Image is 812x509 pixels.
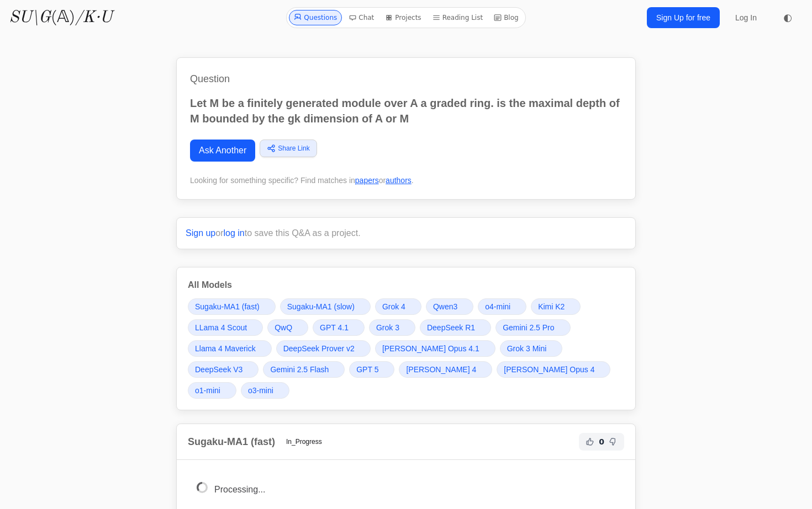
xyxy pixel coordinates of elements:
a: Questions [289,10,342,25]
a: Chat [344,10,378,25]
button: Helpful [583,435,597,448]
a: GPT 4.1 [313,319,365,336]
span: DeepSeek V3 [195,364,242,375]
span: Grok 4 [382,301,405,312]
p: or to save this Q&A as a project. [186,227,626,240]
span: Sugaku-MA1 (fast) [195,301,260,312]
span: QwQ [275,322,292,333]
a: [PERSON_NAME] Opus 4.1 [375,340,495,357]
a: log in [224,228,245,238]
a: Ask Another [190,140,255,162]
a: Grok 3 Mini [500,340,563,357]
span: DeepSeek R1 [427,322,475,333]
span: LLama 4 Scout [195,322,247,333]
span: [PERSON_NAME] 4 [406,364,476,375]
span: o1-mini [195,385,220,396]
span: Share Link [278,143,309,153]
a: Gemini 2.5 Flash [263,361,345,378]
span: [PERSON_NAME] Opus 4.1 [382,343,479,354]
span: ◐ [783,13,792,23]
a: Grok 3 [369,319,415,336]
button: Not Helpful [607,435,620,448]
span: Grok 3 Mini [507,343,547,354]
h2: Sugaku-MA1 (fast) [188,434,275,449]
a: GPT 5 [349,361,394,378]
i: SU\G [9,9,51,26]
p: Let M be a finitely generated module over A a graded ring. is the maximal depth of M bounded by t... [190,95,622,126]
a: papers [355,176,379,185]
span: Qwen3 [433,301,457,312]
span: Processing... [214,485,265,494]
a: Blog [489,10,523,25]
span: o4-mini [485,301,510,312]
span: GPT 4.1 [320,322,349,333]
a: SU\G(𝔸)/K·U [9,8,112,28]
a: Sign Up for free [647,7,720,28]
span: o3-mini [248,385,273,396]
span: Sugaku-MA1 (slow) [287,301,355,312]
span: Llama 4 Maverick [195,343,256,354]
a: QwQ [267,319,308,336]
a: LLama 4 Scout [188,319,263,336]
span: Gemini 2.5 Pro [503,322,554,333]
a: Sugaku-MA1 (fast) [188,298,276,315]
span: Grok 3 [376,322,399,333]
a: Grok 4 [375,298,421,315]
a: [PERSON_NAME] Opus 4 [497,361,610,378]
button: ◐ [777,7,799,29]
a: Kimi K2 [531,298,581,315]
span: Kimi K2 [538,301,565,312]
a: DeepSeek Prover v2 [276,340,371,357]
span: Gemini 2.5 Flash [270,364,329,375]
h1: Question [190,71,622,87]
a: Gemini 2.5 Pro [495,319,570,336]
span: [PERSON_NAME] Opus 4 [504,364,594,375]
a: DeepSeek R1 [420,319,491,336]
h3: All Models [188,278,624,292]
a: o4-mini [478,298,526,315]
span: GPT 5 [356,364,378,375]
a: Qwen3 [426,298,473,315]
a: DeepSeek V3 [188,361,259,378]
a: authors [386,176,412,185]
a: o1-mini [188,382,236,399]
a: Sugaku-MA1 (slow) [280,298,371,315]
span: In_Progress [280,435,329,448]
a: [PERSON_NAME] 4 [399,361,492,378]
span: 0 [599,436,604,447]
i: /K·U [75,9,112,26]
div: Looking for something specific? Find matches in or . [190,175,622,186]
a: Reading List [428,10,488,25]
a: Log In [729,8,763,28]
a: Sign up [186,228,215,238]
a: Llama 4 Maverick [188,340,272,357]
a: o3-mini [241,382,289,399]
a: Projects [381,10,425,25]
span: DeepSeek Prover v2 [283,343,355,354]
